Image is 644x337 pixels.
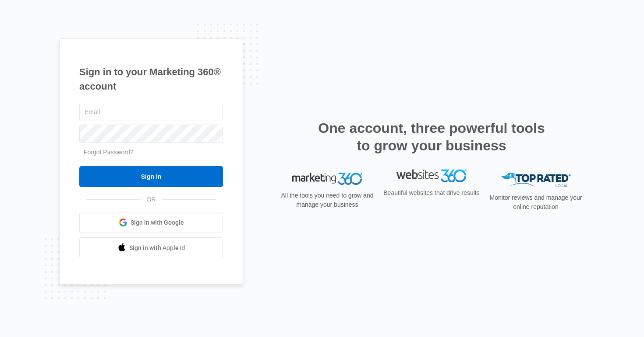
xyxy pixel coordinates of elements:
img: Websites 360 [396,173,467,185]
p: Beautiful websites that drive results [382,192,481,201]
h1: Sign in to your Marketing 360® account [79,65,223,94]
p: All the tools you need to grow and manage your business [278,191,376,209]
span: Sign in with Google [131,218,184,227]
a: Forgot Password? [84,149,134,156]
input: Email [79,103,223,121]
span: OR [141,195,162,204]
img: Top Rated Local [501,173,571,187]
a: Sign in with Google [79,212,223,233]
span: Sign in with Apple Id [129,243,185,253]
p: Monitor reviews and manage your online reputation [487,193,585,212]
a: Sign in with Apple Id [79,237,223,258]
img: Marketing 360 [292,173,362,185]
h2: One account, three powerful tools to grow your business [315,119,548,154]
input: Sign In [79,166,223,187]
